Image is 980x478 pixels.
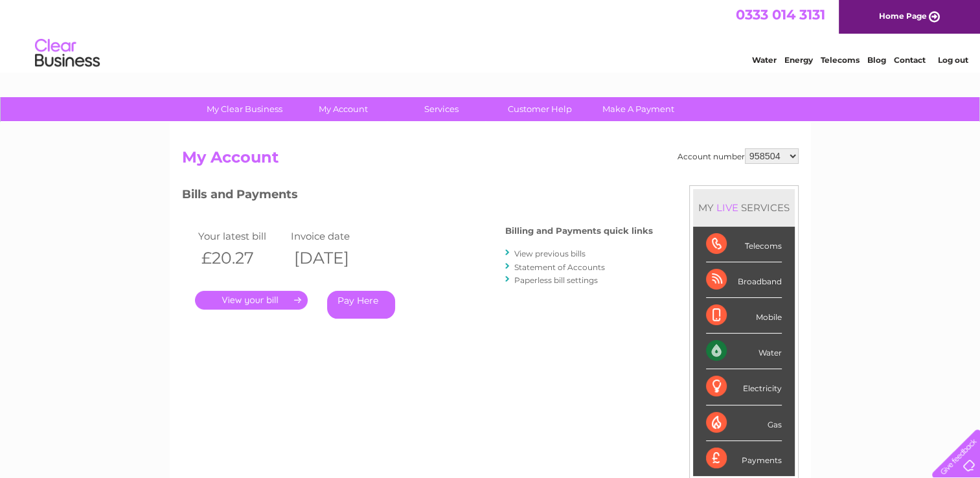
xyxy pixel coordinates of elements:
[714,201,741,214] div: LIVE
[327,291,395,319] a: Pay Here
[706,369,782,405] div: Electricity
[706,227,782,262] div: Telecoms
[585,97,692,121] a: Make A Payment
[288,227,381,245] td: Invoice date
[706,298,782,334] div: Mobile
[195,245,288,271] th: £20.27
[678,148,799,164] div: Account number
[34,34,100,73] img: logo.png
[288,245,381,271] th: [DATE]
[514,275,598,285] a: Paperless bill settings
[706,405,782,441] div: Gas
[182,148,799,173] h2: My Account
[191,97,298,121] a: My Clear Business
[388,97,495,121] a: Services
[867,55,886,65] a: Blog
[290,97,396,121] a: My Account
[486,97,593,121] a: Customer Help
[784,55,813,65] a: Energy
[821,55,860,65] a: Telecoms
[894,55,926,65] a: Contact
[937,55,968,65] a: Log out
[195,227,288,245] td: Your latest bill
[505,226,653,236] h4: Billing and Payments quick links
[736,6,825,23] a: 0333 014 3131
[706,262,782,298] div: Broadband
[514,249,586,258] a: View previous bills
[693,189,795,226] div: MY SERVICES
[182,185,653,208] h3: Bills and Payments
[706,334,782,369] div: Water
[195,291,308,310] a: .
[514,262,605,272] a: Statement of Accounts
[752,55,777,65] a: Water
[185,7,797,63] div: Clear Business is a trading name of Verastar Limited (registered in [GEOGRAPHIC_DATA] No. 3667643...
[706,441,782,476] div: Payments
